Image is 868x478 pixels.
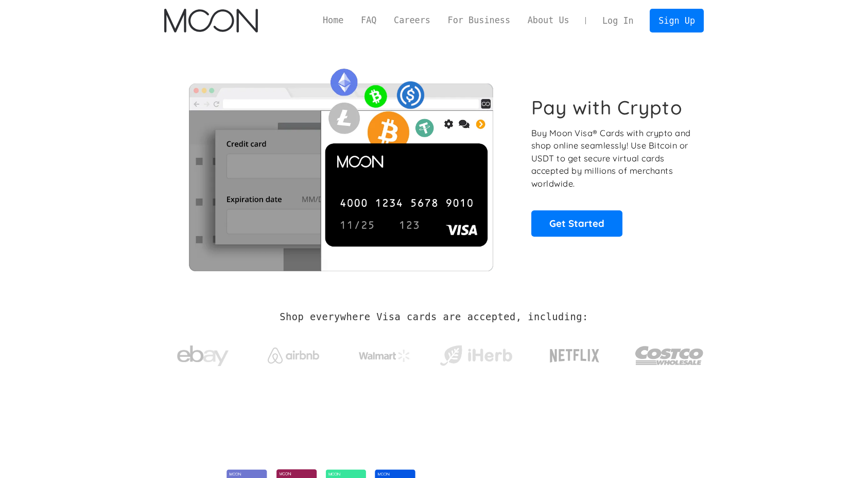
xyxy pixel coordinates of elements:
[359,350,410,362] img: Walmart
[438,332,514,374] a: iHerb
[164,61,517,271] img: Moon Cards let you spend your crypto anywhere Visa is accepted.
[268,348,319,364] img: Airbnb
[164,9,257,32] a: home
[177,340,229,372] img: ebay
[438,342,514,369] img: iHerb
[635,326,704,380] a: Costco
[439,14,519,27] a: For Business
[519,14,578,27] a: About Us
[346,339,423,367] a: Walmart
[164,329,241,377] a: ebay
[314,14,352,27] a: Home
[531,127,692,190] p: Buy Moon Visa® Cards with crypto and shop online seamlessly! Use Bitcoin or USDT to get secure vi...
[531,210,622,236] a: Get Started
[385,14,439,27] a: Careers
[529,333,621,374] a: Netflix
[280,311,588,323] h2: Shop everywhere Visa cards are accepted, including:
[352,14,385,27] a: FAQ
[594,9,642,32] a: Log In
[650,9,703,32] a: Sign Up
[549,343,600,369] img: Netflix
[531,96,683,119] h1: Pay with Crypto
[635,336,704,375] img: Costco
[255,337,332,369] a: Airbnb
[164,9,257,32] img: Moon Logo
